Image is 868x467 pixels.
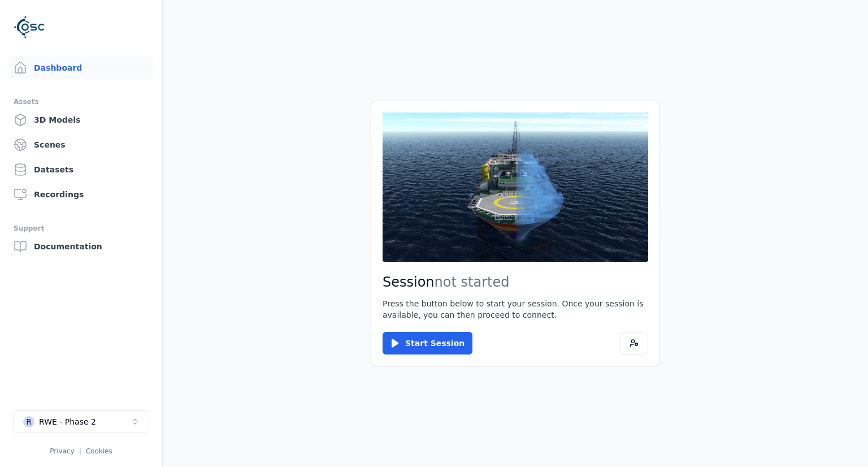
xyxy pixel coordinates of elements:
[383,298,648,321] p: Press the button below to start your session. Once your session is available, you can then procee...
[9,183,153,206] a: Recordings
[14,410,149,433] button: Select a workspace
[9,109,153,131] a: 3D Models
[9,235,153,258] a: Documentation
[23,416,34,427] div: R
[9,158,153,181] a: Datasets
[79,447,81,455] span: |
[86,447,112,455] a: Cookies
[50,447,74,455] a: Privacy
[14,95,149,109] div: Assets
[383,332,472,354] button: Start Session
[9,57,153,79] a: Dashboard
[14,222,149,235] div: Support
[9,133,153,156] a: Scenes
[14,11,45,43] img: Logo
[435,274,510,290] span: not started
[39,416,96,427] div: RWE - Phase 2
[383,273,648,291] h2: Session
